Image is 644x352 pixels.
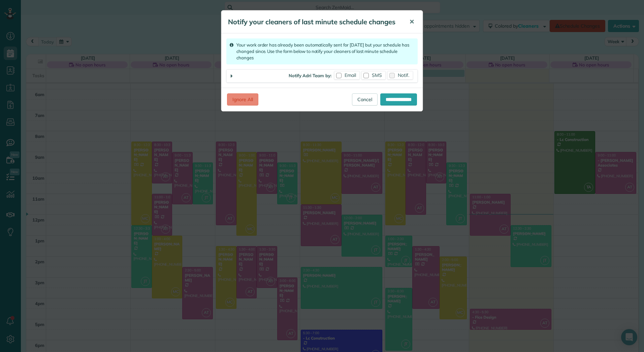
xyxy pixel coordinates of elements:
div: Your work order has already been automatically sent for [DATE] but your schedule has changed sinc... [226,38,418,64]
span: Email [345,72,356,78]
span: ✕ [409,18,414,26]
span: SMS [372,72,382,78]
a: Cancel [352,93,378,106]
a: Ignore All [227,93,258,106]
h5: Notify your cleaners of last minute schedule changes [228,17,400,27]
strong: Notify Adri Team by: [289,72,331,80]
span: Notif. [398,72,409,78]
